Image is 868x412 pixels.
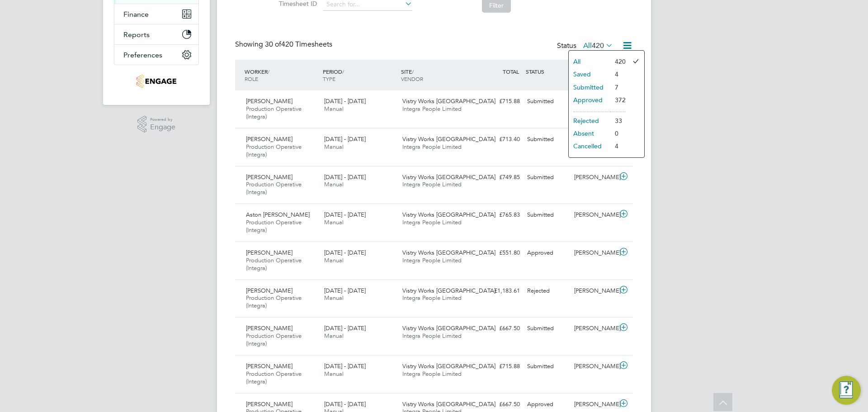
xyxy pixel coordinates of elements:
a: Powered byEngage [137,116,176,133]
span: / [268,68,269,75]
span: TYPE [323,75,335,82]
span: [PERSON_NAME] [246,249,292,256]
span: / [342,68,344,75]
span: 30 of [265,40,281,49]
span: Production Operative (Integra) [246,294,302,309]
span: Integra People Limited [402,294,462,302]
span: [DATE] - [DATE] [324,362,366,370]
span: [PERSON_NAME] [246,173,292,181]
span: Manual [324,370,344,378]
div: £715.88 [476,94,524,109]
span: Integra People Limited [402,180,462,188]
span: [PERSON_NAME] [246,97,292,105]
li: Saved [569,68,610,81]
li: 420 [610,55,626,68]
div: Submitted [524,321,571,336]
span: / [412,68,414,75]
a: Go to home page [114,74,199,89]
button: Engage Resource Center [832,376,861,405]
span: Integra People Limited [402,218,462,226]
span: [DATE] - [DATE] [324,400,366,408]
div: £765.83 [476,208,524,223]
span: Vistry Works [GEOGRAPHIC_DATA] [402,97,495,105]
div: Submitted [524,132,571,147]
div: [PERSON_NAME] [571,246,618,260]
div: WORKER [242,63,321,87]
span: ROLE [245,75,258,82]
div: [PERSON_NAME] [571,284,618,298]
li: Absent [569,127,610,140]
span: TOTAL [503,68,519,75]
span: Integra People Limited [402,256,462,264]
div: Approved [524,246,571,260]
button: Finance [114,4,198,24]
button: Reports [114,24,198,44]
span: [DATE] - [DATE] [324,287,366,294]
span: Aston [PERSON_NAME] [246,211,310,218]
div: Rejected [524,284,571,298]
div: [PERSON_NAME] [571,359,618,374]
span: Vistry Works [GEOGRAPHIC_DATA] [402,211,495,218]
li: 4 [610,68,626,81]
div: £551.80 [476,246,524,260]
span: Manual [324,332,344,340]
span: Vistry Works [GEOGRAPHIC_DATA] [402,400,495,408]
span: [DATE] - [DATE] [324,173,366,181]
div: Submitted [524,170,571,185]
label: All [583,41,613,50]
img: integrapeople-logo-retina.png [136,74,176,89]
li: 33 [610,114,626,127]
span: Vistry Works [GEOGRAPHIC_DATA] [402,135,495,143]
li: 7 [610,81,626,94]
div: £749.85 [476,170,524,185]
span: Production Operative (Integra) [246,332,302,347]
span: [DATE] - [DATE] [324,324,366,332]
span: Production Operative (Integra) [246,256,302,272]
span: Vistry Works [GEOGRAPHIC_DATA] [402,324,495,332]
li: Submitted [569,81,610,94]
span: Vistry Works [GEOGRAPHIC_DATA] [402,362,495,370]
div: STATUS [524,63,571,80]
span: Manual [324,218,344,226]
span: Integra People Limited [402,370,462,378]
span: 420 [592,41,604,50]
div: SITE [399,63,477,87]
div: [PERSON_NAME] [571,321,618,336]
span: Engage [150,123,175,131]
span: Vistry Works [GEOGRAPHIC_DATA] [402,173,495,181]
span: Production Operative (Integra) [246,370,302,385]
li: Approved [569,94,610,106]
div: [PERSON_NAME] [571,397,618,412]
span: Manual [324,143,344,151]
span: Vistry Works [GEOGRAPHIC_DATA] [402,249,495,256]
div: £667.50 [476,321,524,336]
span: 420 Timesheets [265,40,332,49]
div: £1,183.61 [476,284,524,298]
span: [PERSON_NAME] [246,135,292,143]
div: Submitted [524,208,571,223]
span: Production Operative (Integra) [246,180,302,196]
span: [PERSON_NAME] [246,287,292,294]
div: PERIOD [321,63,399,87]
div: Submitted [524,359,571,374]
div: Approved [524,397,571,412]
span: Production Operative (Integra) [246,218,302,234]
span: Preferences [123,51,162,59]
span: [DATE] - [DATE] [324,135,366,143]
span: Manual [324,294,344,302]
span: Integra People Limited [402,143,462,151]
span: Manual [324,105,344,113]
li: 372 [610,94,626,106]
li: All [569,55,610,68]
div: Showing [235,40,334,49]
span: [PERSON_NAME] [246,324,292,332]
div: [PERSON_NAME] [571,208,618,223]
span: [DATE] - [DATE] [324,249,366,256]
span: Manual [324,180,344,188]
div: Status [557,40,615,52]
div: Submitted [524,94,571,109]
span: Production Operative (Integra) [246,105,302,120]
li: Cancelled [569,140,610,152]
li: 0 [610,127,626,140]
span: VENDOR [401,75,423,82]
